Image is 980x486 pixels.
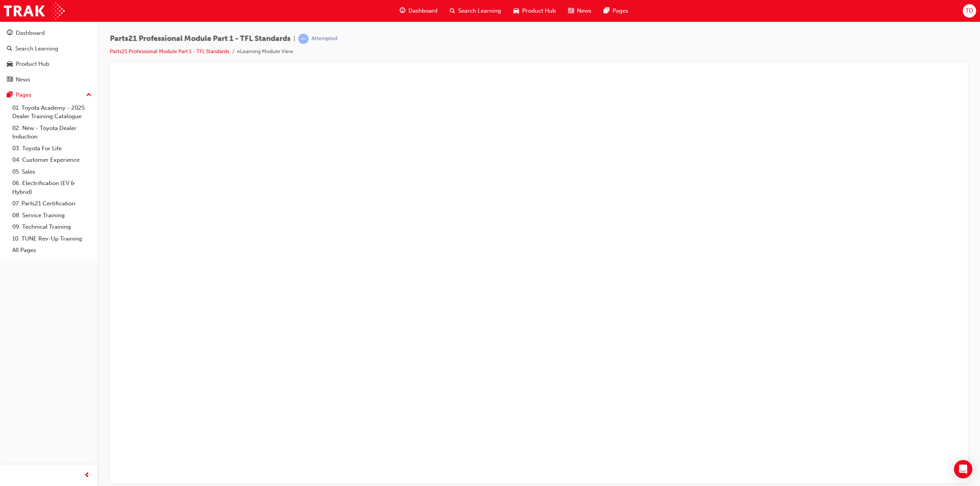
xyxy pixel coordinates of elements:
[444,3,507,19] a: search-iconSearch Learning
[3,26,95,40] a: Dashboard
[9,221,95,233] a: 09. Technical Training
[7,46,12,52] span: search-icon
[86,90,91,100] span: up-icon
[9,198,95,210] a: 07. Parts21 Certification
[9,233,95,245] a: 10. TUNE Rev-Up Training
[3,42,95,56] a: Search Learning
[604,6,609,16] span: pages-icon
[3,88,95,102] button: Pages
[16,91,31,99] div: Pages
[9,102,95,122] a: 01. Toyota Academy - 2025 Dealer Training Catalogue
[963,4,976,18] button: TD
[3,24,95,88] button: DashboardSearch LearningProduct HubNews
[7,76,13,83] span: news-icon
[4,2,65,20] img: Trak
[394,3,444,19] a: guage-iconDashboard
[408,7,438,15] span: Dashboard
[7,30,13,37] span: guage-icon
[110,34,291,43] span: Parts21 Professional Module Part 1 - TFL Standards
[237,47,293,56] li: eLearning Module View
[110,48,229,55] a: Parts21 Professional Module Part 1 - TFL Standards
[16,60,49,68] div: Product Hub
[522,7,556,15] span: Product Hub
[9,166,95,178] a: 05. Sales
[965,7,973,15] span: TD
[450,6,455,16] span: search-icon
[513,6,519,16] span: car-icon
[294,34,295,43] span: |
[16,75,30,84] div: News
[400,6,405,16] span: guage-icon
[3,57,95,71] a: Product Hub
[16,29,45,37] div: Dashboard
[15,44,58,53] div: Search Learning
[312,35,337,42] div: Attempted
[9,244,95,256] a: All Pages
[458,7,501,15] span: Search Learning
[298,34,309,44] span: learningRecordVerb_ATTEMPT-icon
[9,122,95,143] a: 02. New - Toyota Dealer Induction
[9,177,95,198] a: 06. Electrification (EV & Hybrid)
[9,143,95,154] a: 03. Toyota For Life
[9,210,95,221] a: 08. Service Training
[598,3,634,19] a: pages-iconPages
[507,3,562,19] a: car-iconProduct Hub
[7,61,13,68] span: car-icon
[9,154,95,166] a: 04. Customer Experience
[84,471,90,480] span: prev-icon
[568,6,574,16] span: news-icon
[954,460,972,478] div: Open Intercom Messenger
[562,3,598,19] a: news-iconNews
[577,7,591,15] span: News
[7,92,13,99] span: pages-icon
[3,73,95,87] a: News
[612,7,628,15] span: Pages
